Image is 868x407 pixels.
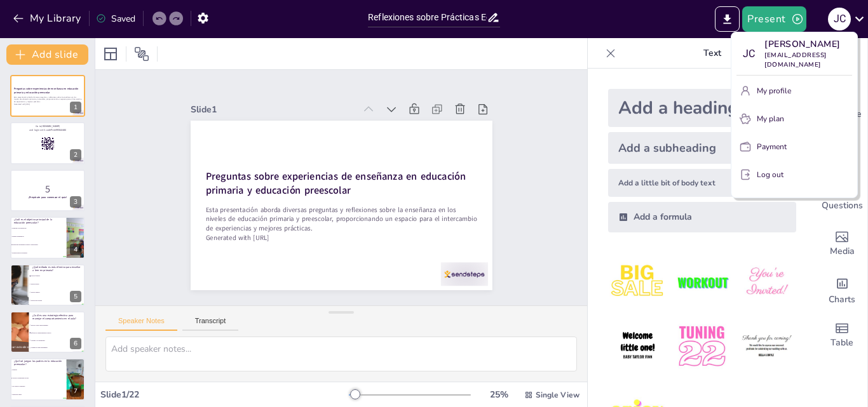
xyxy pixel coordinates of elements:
p: My plan [757,113,784,124]
button: Log out [736,164,852,185]
p: [PERSON_NAME] [764,37,852,51]
button: Payment [736,137,852,157]
button: My plan [736,109,852,129]
p: [EMAIL_ADDRESS][DOMAIN_NAME] [764,51,852,70]
p: My profile [757,85,791,97]
button: My profile [736,81,852,101]
p: Log out [757,169,783,180]
p: Payment [757,141,787,152]
div: J C [736,43,759,65]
